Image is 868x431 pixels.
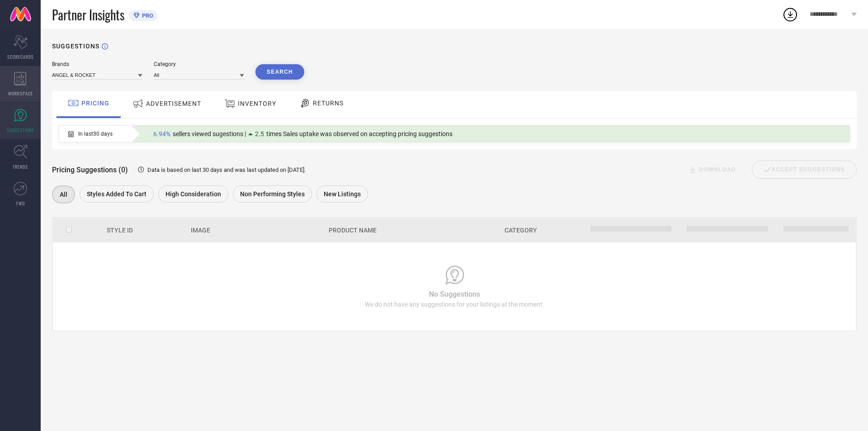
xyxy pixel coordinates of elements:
[149,128,457,140] div: Percentage of sellers who have viewed suggestions for the current Insight Type
[146,100,201,107] span: ADVERTISEMENT
[165,190,221,198] span: High Consideration
[752,161,857,179] div: Accept Suggestions
[313,99,344,107] span: RETURNS
[240,190,305,198] span: Non Performing Styles
[107,227,133,234] span: Style Id
[7,53,34,60] span: SCORECARDS
[52,43,99,50] h1: SUGGESTIONS
[266,130,453,137] span: times Sales uptake was observed on accepting pricing suggestions
[60,191,67,198] span: All
[324,190,361,198] span: New Listings
[7,127,34,133] span: SUGGESTIONS
[365,301,544,308] span: We do not have any suggestions for your listings at the moment.
[329,227,377,234] span: Product Name
[255,130,264,137] span: 2.5
[52,61,142,67] div: Brands
[8,90,33,97] span: WORKSPACE
[78,131,113,137] span: In last 30 days
[147,166,306,173] span: Data is based on last 30 days and was last updated on [DATE] .
[140,12,153,19] span: PRO
[81,99,109,107] span: PRICING
[16,200,25,207] span: FWD
[13,163,28,170] span: TRENDS
[52,5,124,24] span: Partner Insights
[173,130,246,137] span: sellers viewed sugestions |
[505,227,537,234] span: Category
[154,61,244,67] div: Category
[238,100,276,107] span: INVENTORY
[782,6,798,23] div: Open download list
[153,130,170,137] span: 6.94%
[255,64,304,80] button: Search
[52,166,128,174] span: Pricing Suggestions (0)
[191,227,210,234] span: Image
[87,190,146,198] span: Styles Added To Cart
[429,290,480,298] span: No Suggestions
